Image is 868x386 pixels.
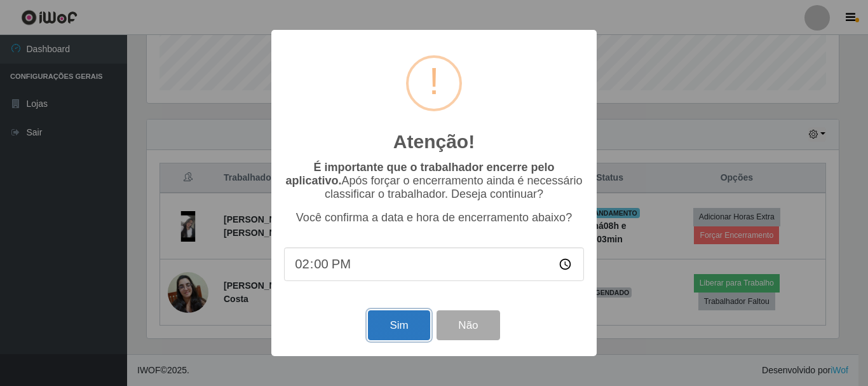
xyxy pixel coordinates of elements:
[285,161,554,187] b: É importante que o trabalhador encerre pelo aplicativo.
[284,211,584,224] p: Você confirma a data e hora de encerramento abaixo?
[393,130,475,153] h2: Atenção!
[284,161,584,201] p: Após forçar o encerramento ainda é necessário classificar o trabalhador. Deseja continuar?
[368,310,430,340] button: Sim
[437,310,499,340] button: Não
